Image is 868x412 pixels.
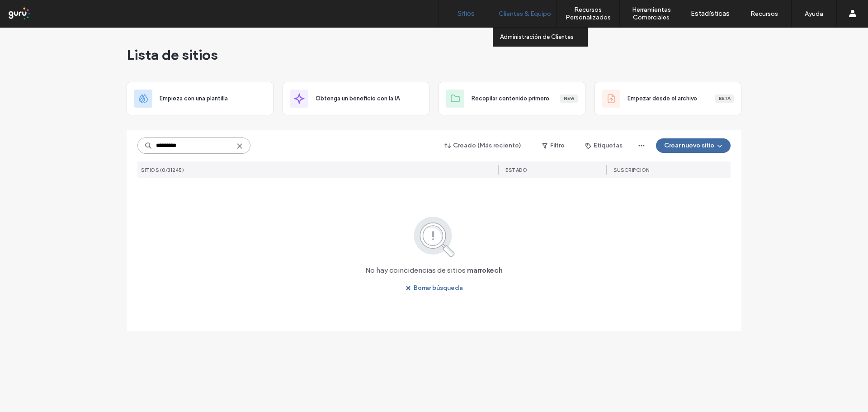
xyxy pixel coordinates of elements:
[472,94,549,103] span: Recopilar contenido primero
[560,95,578,103] div: New
[805,10,823,18] label: Ayuda
[613,167,650,173] span: Suscripción
[533,138,574,153] button: Filtro
[397,281,471,295] button: Borrar búsqueda
[458,9,475,18] label: Sitios
[160,94,228,103] span: Empieza con una plantilla
[499,10,551,18] label: Clientes & Equipo
[715,95,734,103] div: Beta
[500,28,587,46] a: Administración de Clientes
[500,33,574,40] label: Administración de Clientes
[127,46,218,64] span: Lista de sitios
[439,82,585,115] div: Recopilar contenido primeroNew
[627,94,697,103] span: Empezar desde el archivo
[656,138,731,153] button: Crear nuevo sitio
[620,6,683,21] label: Herramientas Comerciales
[127,82,274,115] div: Empieza con una plantilla
[594,82,741,115] div: Empezar desde el archivoBeta
[505,167,527,173] span: ESTADO
[141,167,184,173] span: SITIOS (0/31245)
[437,138,529,153] button: Creado (Más reciente)
[691,9,730,18] label: Estadísticas
[401,215,467,258] img: search.svg
[283,82,429,115] div: Obtenga un beneficio con la IA
[365,265,466,275] span: No hay coincidencias de sitios
[19,6,44,14] span: Ayuda
[467,265,503,275] span: marrokech
[316,94,400,103] span: Obtenga un beneficio con la IA
[750,10,778,18] label: Recursos
[557,6,619,21] label: Recursos Personalizados
[577,138,631,153] button: Etiquetas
